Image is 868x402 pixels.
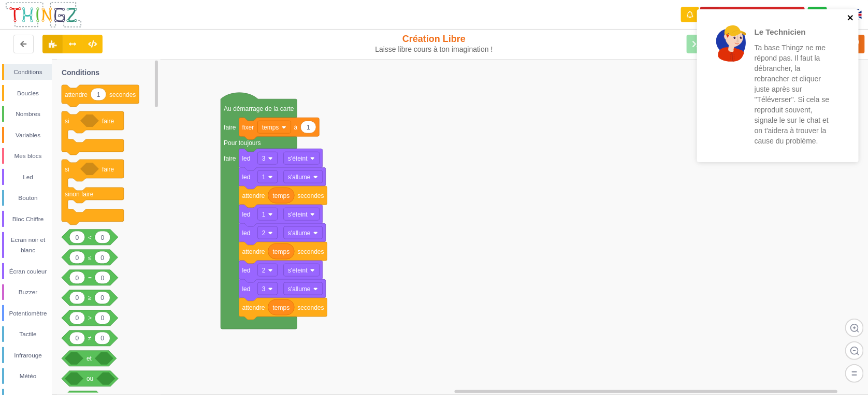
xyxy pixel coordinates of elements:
[76,295,79,302] text: 0
[100,295,104,302] text: 0
[288,155,308,162] text: s'éteint
[76,275,79,282] text: 0
[101,315,105,322] text: 0
[5,1,82,28] img: thingz_logo.png
[88,295,92,302] text: ≥
[273,192,290,199] text: temps
[273,248,290,255] text: temps
[4,287,52,297] div: Buzzer
[86,355,92,363] text: et
[76,254,79,262] text: 0
[88,335,92,342] text: ≠
[242,174,251,181] text: led
[262,211,266,218] text: 1
[288,229,311,237] text: s'allume
[86,376,93,383] text: ou
[97,91,100,98] text: 1
[101,275,105,282] text: 0
[700,7,805,23] button: Appairer une carte
[847,13,855,23] button: close
[76,315,79,322] text: 0
[100,335,104,342] text: 0
[288,285,311,293] text: s'allume
[224,105,294,112] text: Au démarrage de la carte
[65,166,69,173] text: si
[288,211,308,218] text: s'éteint
[262,267,266,274] text: 2
[100,254,104,262] text: 0
[65,191,94,198] text: sinon faire
[297,304,324,311] text: secondes
[262,285,266,293] text: 3
[4,329,52,339] div: Tactile
[4,371,52,381] div: Météo
[4,214,52,224] div: Bloc Chiffre
[242,155,251,162] text: led
[4,193,52,203] div: Bouton
[4,350,52,361] div: Infrarouge
[88,234,92,241] text: <
[88,254,92,262] text: ≤
[101,234,105,241] text: 0
[755,42,835,146] p: Ta base Thingz ne me répond pas. Il faut la débrancher, la rebrancher et cliquer juste après sur ...
[4,172,52,182] div: Led
[297,192,324,199] text: secondes
[262,174,266,181] text: 1
[4,151,52,161] div: Mes blocs
[294,124,298,131] text: à
[242,229,251,237] text: led
[307,124,310,131] text: 1
[4,67,52,77] div: Conditions
[288,267,308,274] text: s'éteint
[4,308,52,319] div: Potentiomètre
[4,88,52,98] div: Boucles
[242,285,251,293] text: led
[359,45,509,54] div: Laisse libre cours à ton imagination !
[242,211,251,218] text: led
[102,118,114,125] text: faire
[109,91,136,98] text: secondes
[76,234,79,241] text: 0
[102,166,114,173] text: faire
[262,155,266,162] text: 3
[242,267,251,274] text: led
[273,304,290,311] text: temps
[755,26,835,37] p: Le Technicien
[224,139,261,147] text: Pour toujours
[242,248,265,255] text: attendre
[297,248,324,255] text: secondes
[4,130,52,140] div: Variables
[4,109,52,119] div: Nombres
[4,266,52,277] div: Écran couleur
[359,33,509,54] div: Création Libre
[288,174,311,181] text: s'allume
[65,118,69,125] text: si
[88,275,92,282] text: =
[65,91,88,98] text: attendre
[242,124,254,131] text: fixer
[224,155,236,162] text: faire
[4,235,52,255] div: Ecran noir et blanc
[242,304,265,311] text: attendre
[242,192,265,199] text: attendre
[76,335,79,342] text: 0
[262,229,266,237] text: 2
[62,68,99,77] text: Conditions
[262,124,279,131] text: temps
[88,315,92,322] text: >
[224,124,236,131] text: faire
